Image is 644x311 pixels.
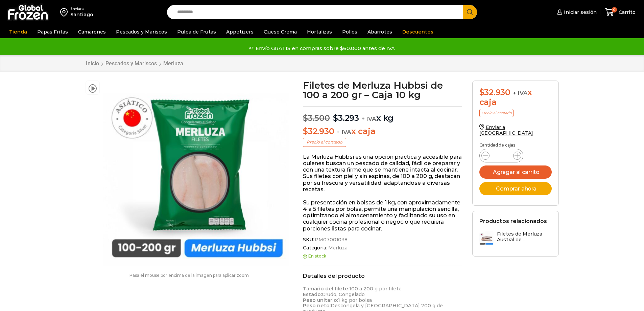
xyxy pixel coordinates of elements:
a: Papas Fritas [34,25,71,38]
p: x kg [303,106,462,123]
p: En stock [303,254,462,259]
a: Iniciar sesión [555,5,597,19]
bdi: 32.930 [303,126,334,136]
p: Pasa el mouse por encima de la imagen para aplicar zoom [86,273,293,278]
div: x caja [479,88,552,107]
span: $ [303,126,308,136]
h1: Filetes de Merluza Hubbsi de 100 a 200 gr – Caja 10 kg [303,81,462,99]
a: Pulpa de Frutas [174,25,219,38]
span: $ [479,87,484,97]
bdi: 32.930 [479,87,510,97]
span: SKU: [303,237,462,243]
span: + IVA [361,115,376,122]
a: Camarones [75,25,109,38]
a: Filetes de Merluza Austral de... [479,231,552,246]
span: 0 [612,7,617,13]
img: filete de merluza [103,81,289,266]
span: Categoría: [303,245,462,251]
span: + IVA [513,90,528,96]
p: Precio al contado [303,138,346,147]
a: Queso Crema [260,25,300,38]
a: Pescados y Mariscos [113,25,170,38]
a: Enviar a [GEOGRAPHIC_DATA] [479,124,533,136]
span: $ [303,113,308,123]
h2: Productos relacionados [479,218,547,224]
a: 0 Carrito [603,4,637,20]
h2: Detalles del producto [303,273,462,279]
bdi: 3.293 [333,113,359,123]
a: Inicio [86,60,99,67]
button: Comprar ahora [479,182,552,195]
a: Pescados y Mariscos [105,60,157,67]
a: Tienda [6,25,30,38]
strong: Tamaño del filete: [303,286,349,292]
strong: Peso neto: [303,303,331,309]
strong: Peso unitario: [303,297,338,303]
p: Precio al contado [479,109,514,117]
div: Enviar a [70,6,93,11]
h3: Filetes de Merluza Austral de... [497,231,552,243]
img: address-field-icon.svg [60,6,70,18]
span: + IVA [336,129,351,135]
bdi: 3.500 [303,113,330,123]
p: Su presentación en bolsas de 1 kg, con aproximadamente 4 a 5 filetes por bolsa, permite una manip... [303,199,462,232]
span: Carrito [617,9,636,16]
a: Hortalizas [304,25,335,38]
a: Pollos [339,25,361,38]
span: Iniciar sesión [562,9,597,16]
button: Agregar al carrito [479,165,552,179]
strong: Estado: [303,291,322,297]
a: Descuentos [399,25,437,38]
nav: Breadcrumb [86,60,184,67]
a: Abarrotes [364,25,396,38]
input: Product quantity [495,151,508,160]
span: PM07001038 [314,237,348,243]
p: Cantidad de cajas [479,143,552,148]
a: Merluza [163,60,184,67]
button: Search button [463,5,477,19]
a: Appetizers [223,25,257,38]
p: x caja [303,127,462,136]
span: $ [333,113,338,123]
div: Santiago [70,11,93,18]
a: Merluza [327,245,348,251]
p: La Merluza Hubbsi es una opción práctica y accesible para quienes buscan un pescado de calidad, f... [303,154,462,193]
